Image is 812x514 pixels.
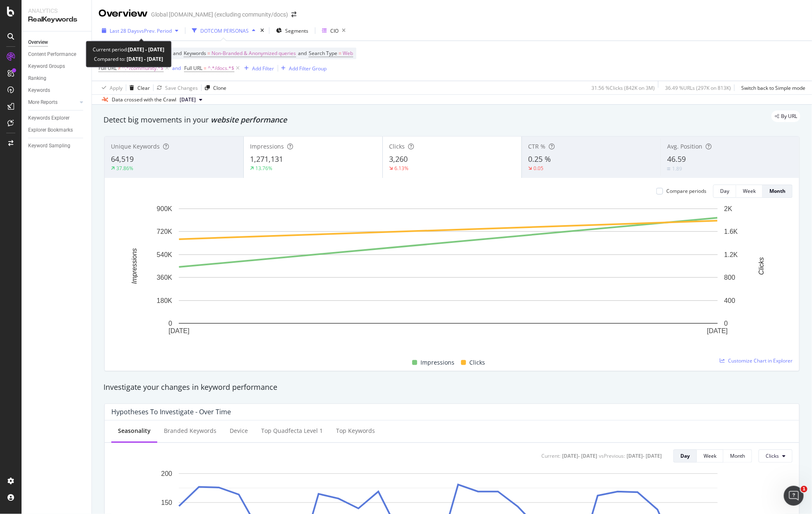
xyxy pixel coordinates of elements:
div: Top quadfecta Level 1 [261,427,323,435]
text: 540K [157,251,173,258]
div: RealKeywords [28,15,85,24]
a: More Reports [28,98,77,107]
svg: A chart. [111,204,785,348]
div: Add Filter Group [289,65,327,72]
div: Top Keywords [336,427,375,435]
text: 200 [161,470,172,477]
text: 2K [724,205,733,212]
a: Keywords Explorer [28,114,86,122]
text: 0 [168,320,172,327]
span: Non-Branded & Anonymized queries [211,48,296,59]
div: Hypotheses to Investigate - Over Time [111,408,231,416]
div: Current period: [93,45,165,54]
div: Compared to: [94,54,163,64]
a: Content Performance [28,50,86,59]
button: DOTCOM PERSONAS [189,24,259,37]
div: Keyword Sampling [28,142,70,150]
div: Explorer Bookmarks [28,126,73,135]
div: 36.49 % URLs ( 297K on 813K ) [665,84,731,91]
div: Device [230,427,248,435]
div: legacy label [771,110,800,122]
div: Global [DOMAIN_NAME] (excluding community/docs) [151,10,288,19]
div: vs Previous : [599,452,625,459]
div: arrow-right-arrow-left [291,12,296,17]
button: Week [697,449,723,463]
text: 0 [724,320,728,327]
div: Clear [137,84,150,91]
button: Add Filter [241,63,274,73]
a: Explorer Bookmarks [28,126,86,135]
button: Switch back to Simple mode [738,81,805,94]
div: Ranking [28,74,46,83]
div: Month [769,187,786,195]
text: [DATE] [168,328,189,335]
div: Overview [28,38,48,47]
div: More Reports [28,98,58,107]
span: Clicks [389,142,405,150]
div: CIO [330,27,339,34]
a: Customize Chart in Explorer [720,357,793,364]
div: DOTCOM PERSONAS [200,27,249,34]
span: 3,260 [389,154,408,164]
div: Month [730,452,745,459]
span: Keywords [184,50,206,57]
span: By URL [781,114,797,119]
span: 2025 Aug. 15th [180,96,196,103]
div: [DATE] - [DATE] [627,452,662,459]
span: Customize Chart in Explorer [728,357,793,364]
span: Clicks [469,358,485,367]
iframe: Intercom live chat [784,486,804,506]
div: Investigate your changes in keyword performance [103,382,800,393]
span: Impressions [250,142,284,150]
div: Week [743,187,756,195]
div: Day [680,452,690,459]
div: 13.76% [255,165,272,172]
span: 64,519 [111,154,134,164]
button: Save Changes [154,81,198,94]
div: Analytics [28,7,85,15]
span: 1,271,131 [250,154,283,164]
div: Add Filter [252,65,274,72]
span: Unique Keywords [111,142,160,150]
text: Impressions [131,248,138,284]
span: Search Type [309,50,337,57]
div: and [172,65,181,72]
button: Clicks [759,449,793,463]
span: 46.59 [667,154,686,164]
text: 900K [157,205,173,212]
text: 720K [157,228,173,235]
button: Day [673,449,697,463]
text: 1.6K [724,228,738,235]
span: ≠ [118,65,121,72]
span: Clicks [766,452,779,459]
div: Overview [98,7,148,21]
div: times [259,26,266,35]
div: Keyword Groups [28,62,65,71]
text: 400 [724,297,735,304]
span: Full URL [184,65,202,72]
span: Avg. Position [667,142,702,150]
img: Equal [667,168,670,170]
span: = [204,65,207,72]
span: CTR % [528,142,545,150]
a: Overview [28,38,86,47]
div: Switch back to Simple mode [741,84,805,91]
div: Clone [213,84,226,91]
button: and [172,64,181,72]
span: ^.*/docs.*$ [208,62,234,74]
div: 31.56 % Clicks ( 842K on 3M ) [591,84,655,91]
text: 150 [161,499,172,506]
button: Segments [273,24,312,37]
button: Add Filter Group [278,63,327,73]
div: 6.13% [394,165,408,172]
button: Month [763,185,793,198]
div: Save Changes [165,84,198,91]
span: vs Prev. Period [139,27,172,34]
span: = [207,50,210,57]
text: 360K [157,274,173,281]
button: Clone [202,81,226,94]
div: Day [720,187,729,195]
span: Impressions [420,358,454,367]
div: Compare periods [666,187,706,195]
